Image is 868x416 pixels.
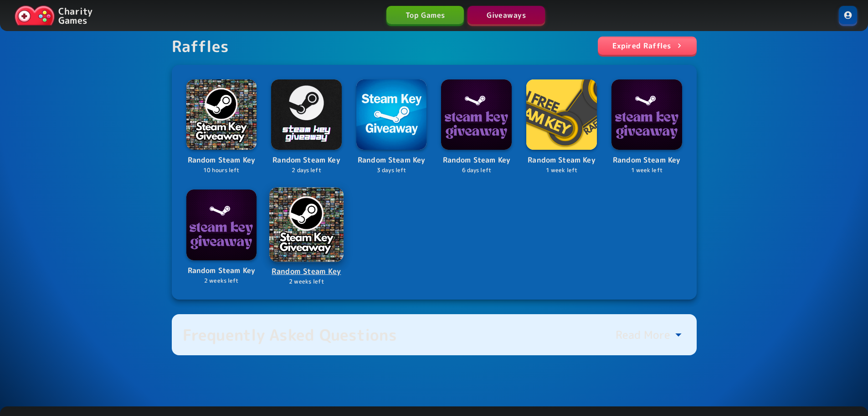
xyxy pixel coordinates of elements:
[271,79,342,175] a: LogoRandom Steam Key2 days left
[269,187,343,261] img: Logo
[598,37,697,55] a: Expired Raffles
[186,190,257,260] img: Logo
[441,166,512,175] p: 6 days left
[271,166,342,175] p: 2 days left
[356,79,427,150] img: Logo
[186,190,257,285] a: LogoRandom Steam Key2 weeks left
[11,4,96,27] a: Charity Games
[611,79,682,150] img: Logo
[441,154,512,166] p: Random Steam Key
[271,79,342,150] img: Logo
[186,166,257,175] p: 10 hours left
[186,154,257,166] p: Random Steam Key
[526,154,597,166] p: Random Steam Key
[611,79,682,175] a: LogoRandom Steam Key1 week left
[611,166,682,175] p: 1 week left
[270,278,343,286] p: 2 weeks left
[186,79,257,175] a: LogoRandom Steam Key10 hours left
[186,277,257,285] p: 2 weeks left
[356,154,427,166] p: Random Steam Key
[271,154,342,166] p: Random Steam Key
[186,265,257,277] p: Random Steam Key
[183,325,397,344] div: Frequently Asked Questions
[526,166,597,175] p: 1 week left
[172,37,229,56] div: Raffles
[15,5,55,26] img: Charity.Games
[386,6,464,24] a: Top Games
[611,154,682,166] p: Random Steam Key
[441,79,512,175] a: LogoRandom Steam Key6 days left
[58,6,92,25] p: Charity Games
[467,6,545,24] a: Giveaways
[356,166,427,175] p: 3 days left
[270,265,343,278] p: Random Steam Key
[172,314,697,355] button: Frequently Asked QuestionsRead More
[616,327,670,342] p: Read More
[441,79,512,150] img: Logo
[270,188,343,286] a: LogoRandom Steam Key2 weeks left
[526,79,597,150] img: Logo
[526,79,597,175] a: LogoRandom Steam Key1 week left
[186,79,257,150] img: Logo
[356,79,427,175] a: LogoRandom Steam Key3 days left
